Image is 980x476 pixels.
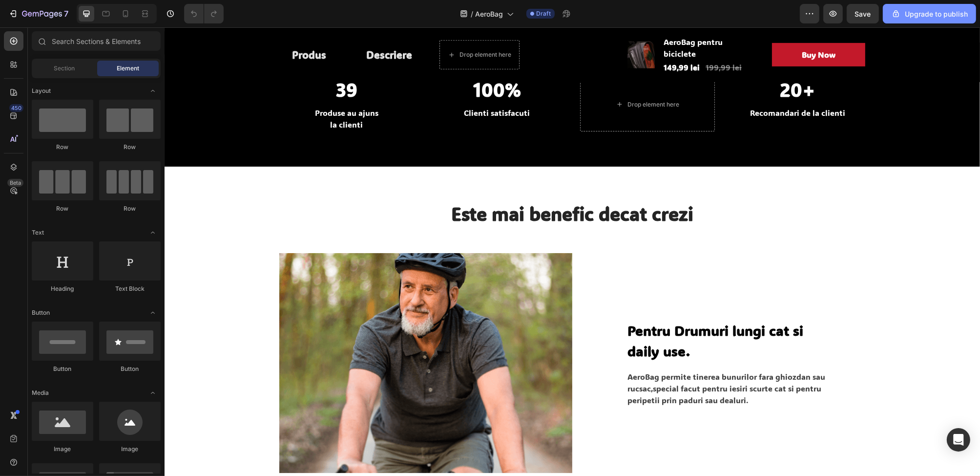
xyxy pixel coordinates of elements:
[266,80,399,91] p: Clienti satisfacuti
[54,64,75,73] span: Section
[32,31,161,51] input: Search Sections & Elements
[115,50,250,75] h2: 39
[9,104,23,112] div: 450
[116,80,249,91] p: Produse au ajuns
[99,365,161,373] div: Button
[99,284,161,293] div: Text Block
[265,50,400,75] h2: 100%
[475,9,503,19] span: AeroBag
[463,73,515,81] div: Drop element here
[567,80,700,91] p: Recomandari de la clienti
[540,33,578,47] div: 199,99 lei
[32,143,93,151] div: Row
[7,179,23,187] div: Beta
[855,10,871,18] span: Save
[947,428,970,452] div: Open Intercom Messenger
[566,50,701,75] h2: 20+
[32,389,49,397] span: Media
[32,308,50,317] span: Button
[115,226,408,446] img: Alt Image
[145,225,161,240] span: Toggle open
[32,87,51,95] span: Layout
[145,83,161,99] span: Toggle open
[117,64,139,73] span: Element
[607,16,701,39] button: Buy Now
[32,228,44,237] span: Text
[254,174,562,199] h2: Este mai benefic decat crezi
[32,204,93,213] div: Row
[165,27,980,476] iframe: Design area
[145,305,161,321] span: Toggle open
[116,91,249,103] p: la clienti
[32,365,93,373] div: Button
[32,284,93,293] div: Heading
[536,9,551,18] span: Draft
[99,204,161,213] div: Row
[883,4,976,23] button: Upgrade to publish
[463,344,673,379] p: AeroBag permite tinerea bunurilor fara ghiozdan sau rucsac,special facut pentru iesiri scurte cat...
[145,385,161,401] span: Toggle open
[637,22,671,33] div: Buy Now
[99,143,161,151] div: Row
[847,4,879,23] button: Save
[463,293,673,334] p: Pentru Drumuri lungi cat si daily use.
[64,8,68,20] p: 7
[4,4,73,23] button: 7
[32,445,93,454] div: Image
[184,4,224,23] div: Undo/Redo
[99,445,161,454] div: Image
[498,33,536,47] div: 149,99 lei
[471,9,473,19] span: /
[891,9,968,19] div: Upgrade to publish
